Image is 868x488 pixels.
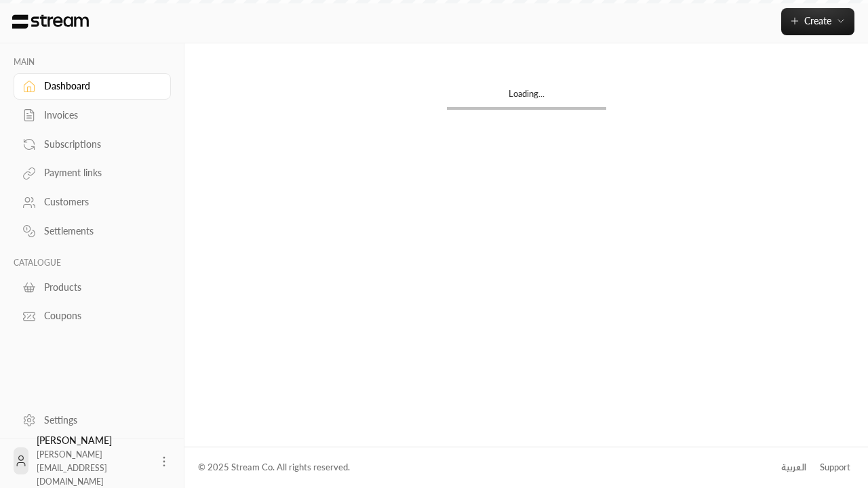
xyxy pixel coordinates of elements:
[14,189,171,216] a: Customers
[14,102,171,129] a: Invoices
[44,195,154,209] div: Customers
[44,281,154,294] div: Products
[14,131,171,157] a: Subscriptions
[11,14,90,29] img: Logo
[44,79,154,93] div: Dashboard
[44,108,154,122] div: Invoices
[781,8,854,35] button: Create
[44,224,154,238] div: Settlements
[815,455,854,480] a: Support
[44,138,154,151] div: Subscriptions
[14,73,171,100] a: Dashboard
[14,274,171,300] a: Products
[804,15,831,26] span: Create
[198,461,350,474] div: © 2025 Stream Co. All rights reserved.
[37,449,107,487] span: [PERSON_NAME][EMAIL_ADDRESS][DOMAIN_NAME]
[14,160,171,186] a: Payment links
[14,218,171,245] a: Settlements
[781,461,806,474] div: العربية
[14,258,171,268] p: CATALOGUE
[447,87,606,107] div: Loading...
[44,309,154,323] div: Coupons
[14,57,171,68] p: MAIN
[14,407,171,433] a: Settings
[44,413,154,427] div: Settings
[37,434,149,488] div: [PERSON_NAME]
[14,303,171,329] a: Coupons
[44,166,154,180] div: Payment links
